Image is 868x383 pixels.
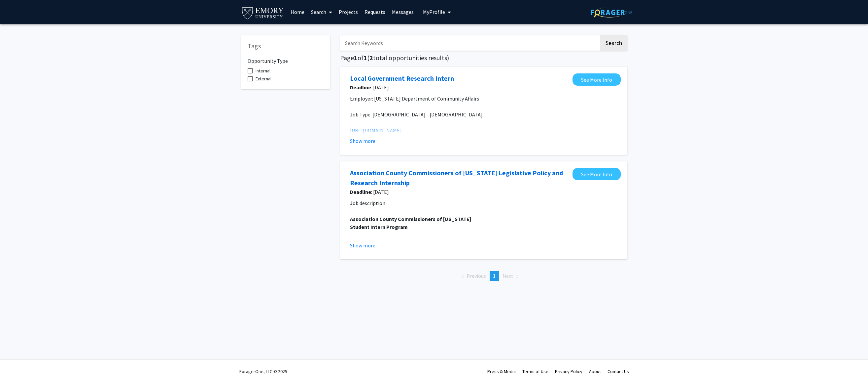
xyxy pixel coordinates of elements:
a: About [589,368,601,374]
a: Opens in a new tab [573,73,621,86]
span: : [DATE] [350,83,569,91]
a: Messages [389,0,417,23]
p: Job description [350,199,617,207]
b: Deadline [350,189,371,195]
p: Job Type: [DEMOGRAPHIC_DATA] - [DEMOGRAPHIC_DATA] [350,110,617,118]
strong: Association County Commissioners of [US_STATE] [350,216,471,222]
button: Search [600,35,627,51]
iframe: Chat [5,353,28,378]
button: Show more [350,241,375,249]
a: Home [287,0,308,23]
a: Opens in a new tab [573,168,621,180]
a: Terms of Use [522,368,548,374]
span: 2 [369,54,373,62]
h5: Tags [248,42,324,50]
button: Show more [350,137,375,145]
span: 1 [354,54,358,62]
h6: Opportunity Type [248,53,324,64]
a: Contact Us [608,368,629,374]
span: : [DATE] [350,188,569,196]
a: Privacy Policy [555,368,582,374]
a: Search [308,0,335,23]
span: 1 [493,273,496,279]
b: Deadline [350,84,371,91]
a: [URL][DOMAIN_NAME] [350,127,402,134]
a: Projects [335,0,361,23]
img: Emory University Logo [241,5,285,20]
span: Next [503,273,513,279]
div: ForagerOne, LLC © 2025 [239,360,287,383]
img: ForagerOne Logo [591,7,632,18]
a: Requests [361,0,389,23]
span: Previous [467,273,486,279]
h5: Page of ( total opportunities results) [340,54,627,62]
a: Press & Media [487,368,516,374]
span: External [256,75,271,83]
a: Opens in a new tab [350,73,454,83]
strong: Student Intern Program [350,224,408,230]
p: Employer: [US_STATE] Department of Community Affairs [350,95,617,103]
ul: Pagination [340,271,627,281]
input: Search Keywords [340,35,599,51]
span: 1 [364,54,367,62]
span: My Profile [423,9,445,15]
span: Internal [256,67,270,75]
a: Opens in a new tab [350,168,569,188]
